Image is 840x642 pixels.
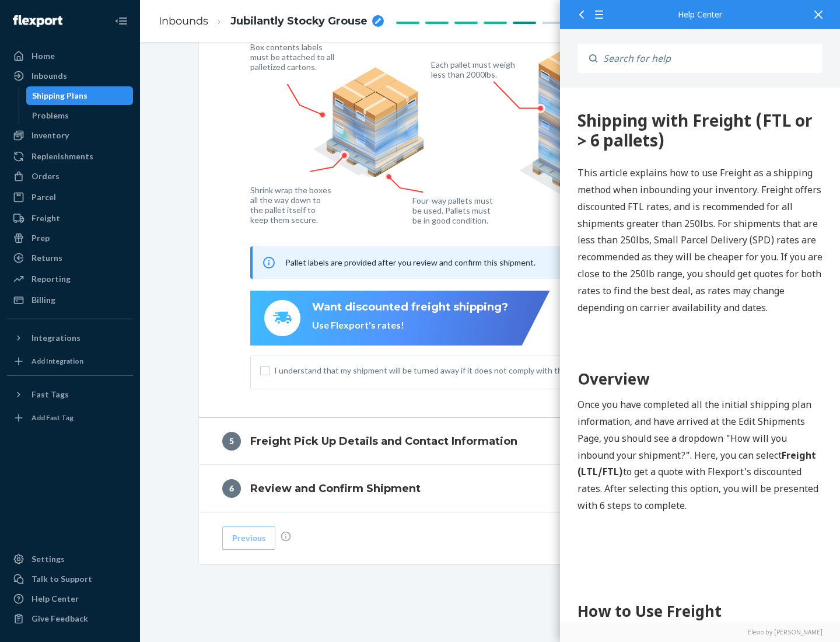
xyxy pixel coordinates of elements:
a: Freight [7,209,133,228]
div: Home [32,50,55,62]
button: Previous [222,526,275,550]
div: Returns [32,252,62,264]
span: Jubilantly Stocky Grouse [230,14,367,29]
div: 360 Shipping with Freight (FTL or > 6 pallets) [17,23,262,62]
button: Integrations [7,329,133,347]
a: Help Center [7,589,133,608]
a: Prep [7,229,133,247]
div: Freight [32,212,60,224]
a: Settings [7,550,133,568]
div: Fast Tags [32,389,69,400]
button: 6Review and Confirm Shipment [199,465,782,512]
div: Add Integration [32,356,83,366]
a: Replenishments [7,147,133,166]
div: Help Center [577,11,822,19]
div: Problems [32,110,69,121]
a: Elevio by [PERSON_NAME] [577,628,822,636]
a: Shipping Plans [26,86,134,105]
div: Add Fast Tag [32,413,73,423]
span: Pallet labels are provided after you review and confirm this shipment. [285,257,535,267]
div: Talk to Support [32,573,92,585]
figcaption: Shrink wrap the boxes all the way down to the pallet itself to keep them secure. [250,185,334,225]
a: Billing [7,291,133,309]
h1: Overview [17,280,262,303]
div: Inbounds [32,70,67,82]
div: 6 [222,479,241,498]
span: I understand that my shipment will be turned away if it does not comply with the above guidelines. [274,365,721,376]
div: Want discounted freight shipping? [312,300,508,315]
button: Close Navigation [110,9,133,33]
div: Replenishments [32,151,93,162]
a: Add Integration [7,352,133,371]
h2: Step 1: Boxes and Labels [17,547,262,568]
input: I understand that my shipment will be turned away if it does not comply with the above guidelines. [260,366,269,375]
figcaption: Four-way pallets must be used. Pallets must be in good condition. [412,196,494,225]
div: Orders [32,170,60,182]
div: Inventory [32,130,69,141]
div: Billing [32,294,55,306]
a: Inbounds [7,67,133,85]
ol: breadcrumbs [149,4,393,39]
a: Orders [7,167,133,186]
div: Reporting [32,273,71,285]
h4: Freight Pick Up Details and Contact Information [250,434,517,449]
div: Integrations [32,332,80,344]
h1: How to Use Freight [17,512,262,535]
input: Search [597,44,822,73]
button: 5Freight Pick Up Details and Contact Information [199,418,782,465]
button: Give Feedback [7,609,133,628]
h4: Review and Confirm Shipment [250,481,421,496]
a: Talk to Support [7,570,133,588]
div: Give Feedback [32,613,88,624]
a: Add Fast Tag [7,409,133,427]
div: 5 [222,432,241,451]
div: Settings [32,553,65,565]
button: Fast Tags [7,385,133,404]
figcaption: Each pallet must weigh less than 2000lbs. [431,60,518,79]
a: Problems [26,106,134,125]
figcaption: Box contents labels must be attached to all palletized cartons. [250,42,337,72]
a: Parcel [7,188,133,207]
a: Home [7,47,133,65]
a: Reporting [7,270,133,288]
a: Inbounds [159,15,208,27]
div: Shipping Plans [32,90,87,102]
div: Prep [32,232,50,244]
p: Once you have completed all the initial shipping plan information, and have arrived at the Edit S... [17,309,262,427]
p: This article explains how to use Freight as a shipping method when inbounding your inventory. Fre... [17,77,262,228]
div: Help Center [32,593,79,605]
img: Flexport logo [13,15,62,27]
div: Parcel [32,191,56,203]
a: Returns [7,249,133,267]
a: Inventory [7,126,133,145]
div: Use Flexport's rates! [312,319,508,332]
